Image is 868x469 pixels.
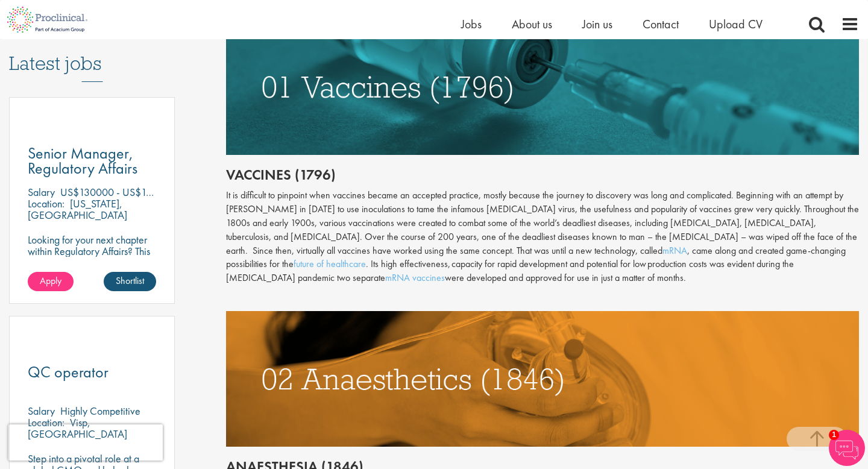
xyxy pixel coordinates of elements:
[28,404,55,418] span: Salary
[294,257,366,270] a: future of healthcare
[28,197,64,210] span: Location:
[60,404,140,418] p: Highly Competitive
[104,272,156,291] a: Shortlist
[582,16,612,32] a: Join us
[385,271,445,284] a: mRNA vaccines
[28,185,55,199] span: Salary
[40,274,61,287] span: Apply
[60,185,222,199] p: US$130000 - US$145000 per annum
[709,16,763,32] a: Upload CV
[28,146,156,176] a: Senior Manager, Regulatory Affairs
[28,143,137,178] span: Senior Manager, Regulatory Affairs
[28,234,156,291] p: Looking for your next chapter within Regulatory Affairs? This position leading projects and worki...
[8,424,163,461] iframe: reCAPTCHA
[28,415,64,429] span: Location:
[28,362,108,382] span: QC operator
[829,430,839,440] span: 1
[9,23,175,82] h3: Latest jobs
[829,430,865,466] img: Chatbot
[643,16,679,32] a: Contact
[28,197,127,222] p: [US_STATE], [GEOGRAPHIC_DATA]
[512,16,552,32] a: About us
[28,365,156,380] a: QC operator
[461,16,482,32] a: Jobs
[28,272,74,291] a: Apply
[226,167,859,183] h2: Vaccines (1796)
[226,189,859,285] div: It is difficult to pinpoint when vaccines became an accepted practice, mostly because the journey...
[226,19,859,154] img: vaccines
[662,244,687,257] a: mRNA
